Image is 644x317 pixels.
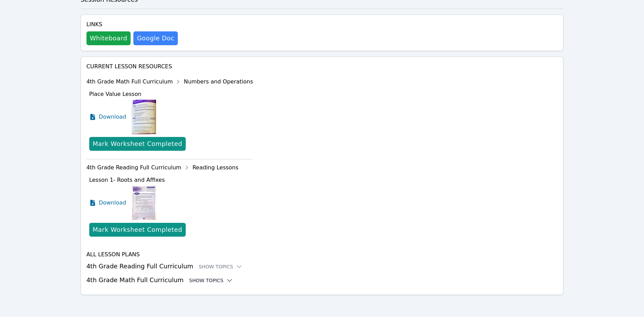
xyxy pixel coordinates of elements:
[132,186,156,220] img: Lesson 1- Roots and Affixes
[132,100,156,134] img: Place Value Lesson
[86,76,253,87] div: 4th Grade Math Full Curriculum Numbers and Operations
[86,162,253,173] div: 4th Grade Reading Full Curriculum Reading Lessons
[89,137,186,151] button: Mark Worksheet Completed
[189,277,233,284] button: Show Topics
[86,20,178,29] h4: Links
[93,139,182,149] div: Mark Worksheet Completed
[89,177,165,183] span: Lesson 1- Roots and Affixes
[86,275,558,285] h3: 4th Grade Math Full Curriculum
[86,31,131,45] button: Whiteboard
[86,250,558,259] h4: All Lesson Plans
[86,261,558,271] h3: 4th Grade Reading Full Curriculum
[86,62,558,71] h4: Current Lesson Resources
[89,100,126,134] a: Download
[133,31,177,45] a: Google Doc
[99,113,126,121] span: Download
[89,223,186,237] button: Mark Worksheet Completed
[99,199,126,207] span: Download
[89,186,126,220] a: Download
[93,225,182,235] div: Mark Worksheet Completed
[89,91,142,97] span: Place Value Lesson
[199,263,243,270] button: Show Topics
